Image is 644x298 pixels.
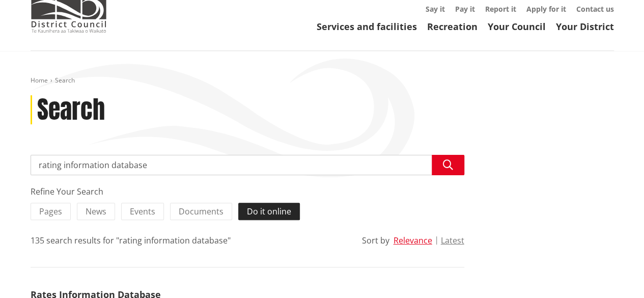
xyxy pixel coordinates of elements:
[31,76,48,85] a: Home
[37,95,105,125] h1: Search
[86,206,106,217] span: News
[526,4,566,14] a: Apply for it
[31,185,464,198] div: Refine Your Search
[39,206,62,217] span: Pages
[317,20,417,33] a: Services and facilities
[576,4,614,14] a: Contact us
[488,20,546,33] a: Your Council
[31,234,231,247] div: 135 search results for "rating information database"
[485,4,516,14] a: Report it
[427,20,478,33] a: Recreation
[455,4,475,14] a: Pay it
[247,206,291,217] span: Do it online
[597,255,634,292] iframe: Messenger Launcher
[55,76,75,85] span: Search
[394,236,432,245] button: Relevance
[31,76,614,85] nav: breadcrumb
[31,155,464,175] input: Search input
[441,236,464,245] button: Latest
[362,234,389,247] div: Sort by
[556,20,614,33] a: Your District
[130,206,155,217] span: Events
[179,206,223,217] span: Documents
[426,4,445,14] a: Say it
